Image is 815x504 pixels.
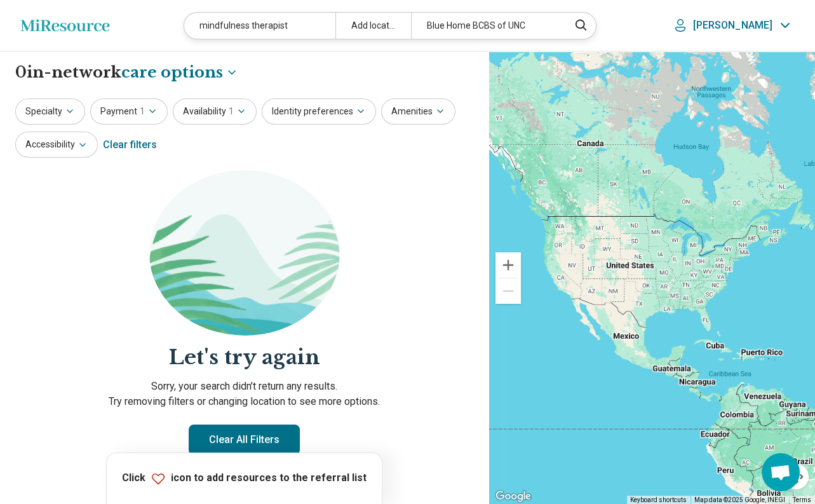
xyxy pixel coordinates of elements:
div: mindfulness therapist [184,13,335,39]
button: Zoom out [495,278,521,304]
span: Map data ©2025 Google, INEGI [694,496,785,503]
div: Clear filters [103,130,157,160]
span: 1 [229,105,234,118]
button: Specialty [15,99,85,125]
h2: Let's try again [15,343,474,372]
button: Identity preferences [262,99,376,125]
button: Amenities [381,99,455,125]
div: Open chat [762,453,800,491]
button: Accessibility [15,132,98,158]
div: Blue Home BCBS of UNC [411,13,562,39]
p: Click icon to add resources to the referral list [122,471,367,486]
span: care options [121,62,223,83]
span: 1 [140,105,145,118]
button: Care options [121,62,238,83]
button: Zoom in [495,252,521,278]
a: Terms (opens in new tab) [793,496,811,503]
button: Availability1 [173,99,257,125]
p: [PERSON_NAME] [693,19,772,32]
button: Payment1 [90,99,168,125]
div: Add location [335,13,411,39]
p: Sorry, your search didn’t return any results. Try removing filters or changing location to see mo... [15,379,474,409]
button: Clear All Filters [189,425,300,455]
h1: 0 in-network [15,62,238,83]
